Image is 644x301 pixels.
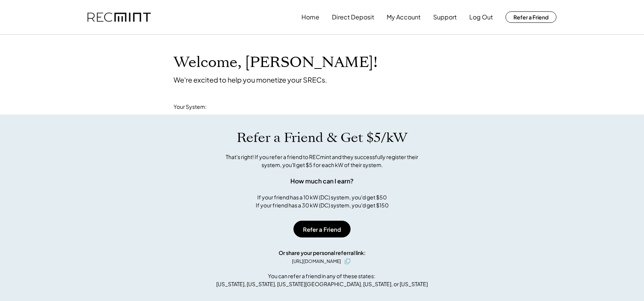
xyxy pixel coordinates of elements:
[256,193,389,209] div: If your friend has a 10 kW (DC) system, you'd get $50 If your friend has a 30 kW (DC) system, you...
[505,11,556,23] button: Refer a Friend
[433,10,457,25] button: Support
[332,10,374,25] button: Direct Deposit
[279,249,366,257] div: Or share your personal referral link:
[290,177,354,186] div: How much can I earn?
[216,272,428,288] div: You can refer a friend in any of these states: [US_STATE], [US_STATE], [US_STATE][GEOGRAPHIC_DATA...
[174,75,327,84] div: We're excited to help you monetize your SRECs.
[217,153,427,169] div: That's right! If you refer a friend to RECmint and they successfully register their system, you'l...
[343,257,352,266] button: click to copy
[469,10,493,25] button: Log Out
[88,13,151,22] img: recmint-logotype%403x.png
[237,130,407,146] h1: Refer a Friend & Get $5/kW
[301,10,319,25] button: Home
[174,54,378,72] h1: Welcome, [PERSON_NAME]!
[387,10,421,25] button: My Account
[174,103,207,111] div: Your System:
[292,258,341,265] div: [URL][DOMAIN_NAME]
[293,221,351,237] button: Refer a Friend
